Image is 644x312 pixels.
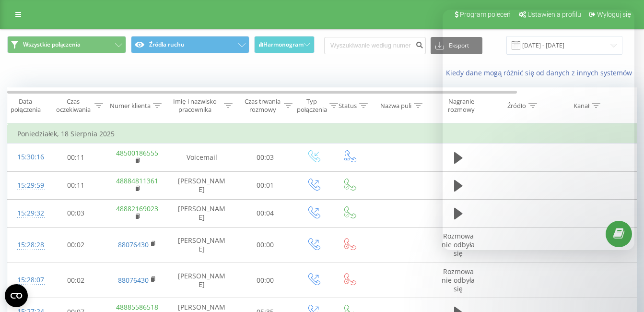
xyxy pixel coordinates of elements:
button: Eksport [431,37,482,54]
td: 00:00 [235,227,295,263]
div: Nagranie rozmowy [438,97,484,114]
a: 88076430 [118,240,149,249]
iframe: Intercom live chat [611,258,634,281]
div: Czas oczekiwania [54,97,92,114]
td: 00:11 [46,171,106,199]
span: Harmonogram [263,41,304,48]
td: 00:00 [235,263,295,298]
div: Czas trwania rozmowy [244,97,281,114]
td: [PERSON_NAME] [168,171,235,199]
div: 15:30:16 [17,148,36,167]
div: Imię i nazwisko pracownika [168,97,222,114]
iframe: Intercom live chat [443,10,634,250]
div: Status [339,102,357,110]
td: Voicemail [168,144,235,171]
div: Nazwa puli [380,102,411,110]
td: 00:03 [235,144,295,171]
div: Data połączenia [8,97,43,114]
td: 00:03 [46,199,106,227]
div: 15:29:59 [17,176,36,195]
td: [PERSON_NAME] [168,227,235,263]
span: Rozmowa nie odbyła się [442,231,475,258]
span: Wszystkie połączenia [23,41,81,48]
a: 48885586518 [116,302,158,312]
input: Wyszukiwanie według numeru [324,37,426,54]
td: 00:02 [46,263,106,298]
div: Typ połączenia [297,97,327,114]
div: 15:28:28 [17,236,36,254]
td: [PERSON_NAME] [168,199,235,227]
div: 15:29:32 [17,204,36,223]
button: Open CMP widget [5,284,28,307]
a: 48500186555 [116,148,158,157]
td: 00:02 [46,227,106,263]
a: 88076430 [118,276,149,285]
div: Numer klienta [110,102,151,110]
td: [PERSON_NAME] [168,263,235,298]
a: 48882169023 [116,204,158,213]
td: 00:04 [235,199,295,227]
button: Wszystkie połączenia [7,36,126,53]
div: 15:28:07 [17,271,36,289]
button: Źródła ruchu [131,36,250,53]
span: Rozmowa nie odbyła się [442,267,475,293]
td: 00:11 [46,144,106,171]
a: 48884811361 [116,176,158,185]
td: 00:01 [235,171,295,199]
button: Harmonogram [254,36,315,53]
